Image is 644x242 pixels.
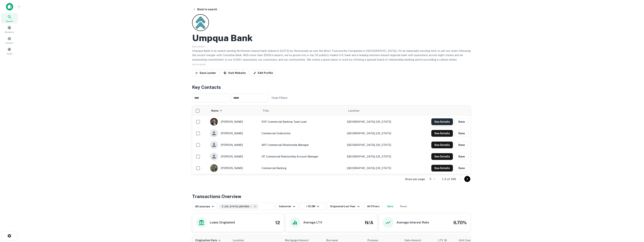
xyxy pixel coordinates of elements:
[191,6,219,13] button: Back to search
[192,70,219,76] button: Save Lender
[427,176,436,182] div: 5
[270,94,289,101] button: Clear Filters
[195,204,215,209] div: All sources
[192,63,206,66] span: SHOW MORE
[210,118,218,125] img: 1620247909819
[431,153,453,160] button: See Details
[345,128,413,139] td: [GEOGRAPHIC_DATA], [US_STATE]
[210,164,218,172] img: 1662505109138
[192,49,471,71] p: Umpqua Bank is an award-winning Northwest-based bank ranked in [DATE] by Newsweek as one the Most...
[225,205,253,208] span: [US_STATE], [GEOGRAPHIC_DATA]
[192,193,241,200] h4: Transactions Overview
[345,151,413,162] td: [GEOGRAPHIC_DATA], [US_STATE]
[442,177,456,181] p: 1–5 of 396
[431,130,453,137] button: See Details
[454,118,469,125] button: Save
[210,153,258,160] div: [PERSON_NAME]
[260,139,345,151] td: AVP, Commercial Relationship Manager
[405,177,425,181] p: Rows per page:
[6,41,13,44] span: Contacts
[275,219,280,226] h4: 12
[431,165,453,171] button: See Details
[260,162,345,174] td: Commercial Banking
[453,219,467,226] h4: 6.70%
[210,220,235,225] h6: Loans Originated
[431,142,453,148] button: See Details
[398,203,410,210] button: Reset
[210,164,258,172] div: [PERSON_NAME]
[365,219,373,226] h4: N/A
[464,176,470,182] button: Go to next page
[454,153,469,160] button: Save
[210,141,258,149] div: [PERSON_NAME]
[5,30,14,33] span: Borrowers
[6,3,13,10] img: capitalize-icon.png
[625,212,644,230] iframe: Chat Widget
[1,35,18,45] a: Contacts
[192,105,470,174] div: scrollable content
[384,203,396,210] button: Save your search to get updates of matches that match your search criteria.
[6,20,13,23] span: Search
[345,116,413,128] td: [GEOGRAPHIC_DATA], [US_STATE]
[327,203,362,210] button: Originated Last Year
[454,142,469,148] button: Save
[299,203,326,210] button: > $1.5M
[364,203,383,210] button: All Filters
[1,24,18,34] a: Borrowers
[276,203,298,210] button: Industrial
[250,70,276,76] a: Edit Profile
[210,129,258,137] div: [PERSON_NAME]
[348,108,359,113] span: Location
[208,105,260,116] th: Name
[192,33,253,43] h2: Umpqua Bank
[345,105,413,116] th: Location
[221,70,249,76] a: Visit Website
[345,139,413,151] td: [GEOGRAPHIC_DATA], [US_STATE]
[211,108,223,113] span: Name
[1,46,18,56] a: Saved
[431,118,453,125] button: See Details
[260,128,345,139] td: Commercial Underwriter
[454,165,469,171] button: Save
[7,52,12,55] span: Saved
[260,105,345,116] th: Title
[260,116,345,128] td: SVP, Commercial Banking Team Lead
[397,220,429,225] h6: Average Interest Rate
[303,220,322,225] h6: Average LTV
[260,151,345,162] td: VP, Commercial Relationship Account Manager
[454,130,469,137] button: Save
[330,204,361,209] div: Originated Last Year
[192,84,471,91] h4: Key Contacts
[263,108,274,113] span: Title
[210,118,258,126] div: [PERSON_NAME]
[192,45,205,48] span: Description
[1,13,18,23] a: Search
[192,203,217,210] button: All sources
[345,162,413,174] td: [GEOGRAPHIC_DATA], [US_STATE]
